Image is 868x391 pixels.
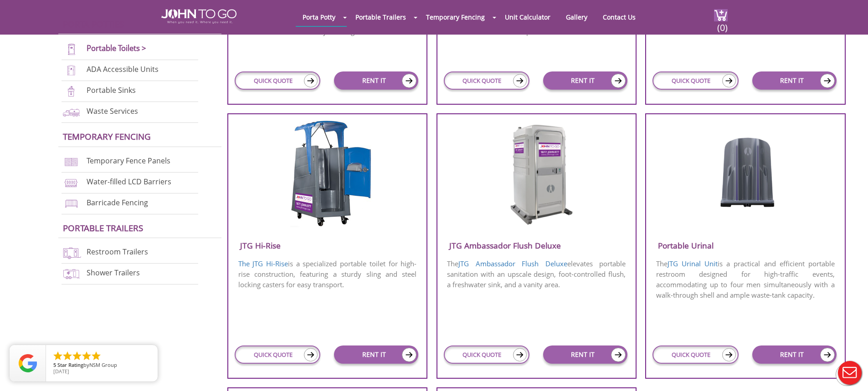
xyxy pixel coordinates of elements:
[72,350,82,361] li: 
[62,247,81,259] img: restroom-trailers-new.png
[752,71,837,90] a: RENT IT
[87,85,136,95] a: Portable Sinks
[87,198,148,208] a: Barricade Fencing
[611,74,626,88] img: icon
[228,258,426,291] p: is a specialized portable toilet for high-rise construction, featuring a sturdy sling and steel l...
[820,74,835,88] img: icon
[708,121,783,212] img: JTG-Urinal-Unit.png.webp
[63,131,151,142] a: Temporary Fencing
[87,64,159,74] a: ADA Accessible Units
[62,85,81,97] img: portable-sinks-new.png
[652,345,738,364] a: QUICK QUOTE
[87,156,170,166] a: Temporary Fence Panels
[611,348,626,362] img: icon
[63,18,124,30] a: Porta Potties
[238,259,288,268] a: The JTG Hi-Rise
[493,121,580,225] img: JTG-Ambassador-Flush-Deluxe.png.webp
[646,238,844,253] h3: Portable Urinal
[62,43,81,56] img: portable-toilets-new.png
[349,8,413,26] a: Portable Trailers
[87,268,140,278] a: Shower Trailers
[62,106,81,118] img: waste-services-new.png
[458,259,567,268] a: JTG Ambassador Flush Deluxe
[752,345,837,364] a: RENT IT
[89,361,117,368] span: NSM Group
[646,258,844,301] p: The is a practical and efficient portable restroom designed for high-traffic events, accommodatin...
[402,74,416,88] img: icon
[53,368,69,375] span: [DATE]
[52,350,63,361] li: 
[668,259,718,268] a: JTG Urinal Unit
[832,355,868,391] button: Live Chat
[444,345,529,364] a: QUICK QUOTE
[304,348,318,361] img: icon
[304,74,318,87] img: icon
[513,74,527,87] img: icon
[235,345,320,364] a: QUICK QUOTE
[87,43,146,53] a: Portable Toilets >
[53,361,56,368] span: 5
[282,121,373,228] img: JTG-Hi-Rise-Unit.png
[596,8,642,26] a: Contact Us
[57,361,83,368] span: Star Rating
[498,8,557,26] a: Unit Calculator
[87,106,138,116] a: Waste Services
[62,268,81,280] img: shower-trailers-new.png
[334,345,418,364] a: RENT IT
[161,9,236,24] img: JOHN to go
[62,177,81,189] img: water-filled%20barriers-new.png
[513,348,527,361] img: icon
[81,350,92,361] li: 
[717,14,728,34] span: (0)
[419,8,492,26] a: Temporary Fencing
[62,198,81,210] img: barricade-fencing-icon-new.png
[334,71,418,90] a: RENT IT
[62,64,81,76] img: ADA-units-new.png
[91,350,102,361] li: 
[53,362,150,369] span: by
[235,71,320,90] a: QUICK QUOTE
[62,156,81,168] img: chan-link-fencing-new.png
[19,354,37,372] img: Review Rating
[722,348,736,361] img: icon
[543,345,627,364] a: RENT IT
[296,8,342,26] a: Porta Potty
[228,238,426,253] h3: JTG Hi-Rise
[820,348,835,362] img: icon
[444,71,529,90] a: QUICK QUOTE
[437,258,636,291] p: The elevates portable sanitation with an upscale design, foot-controlled flush, a freshwater sink...
[62,350,73,361] li: 
[652,71,738,90] a: QUICK QUOTE
[559,8,594,26] a: Gallery
[87,177,171,187] a: Water-filled LCD Barriers
[722,74,736,87] img: icon
[543,71,627,90] a: RENT IT
[402,348,416,362] img: icon
[437,238,636,253] h3: JTG Ambassador Flush Deluxe
[714,9,728,21] img: cart a
[87,247,148,257] a: Restroom Trailers
[63,222,143,234] a: Portable trailers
